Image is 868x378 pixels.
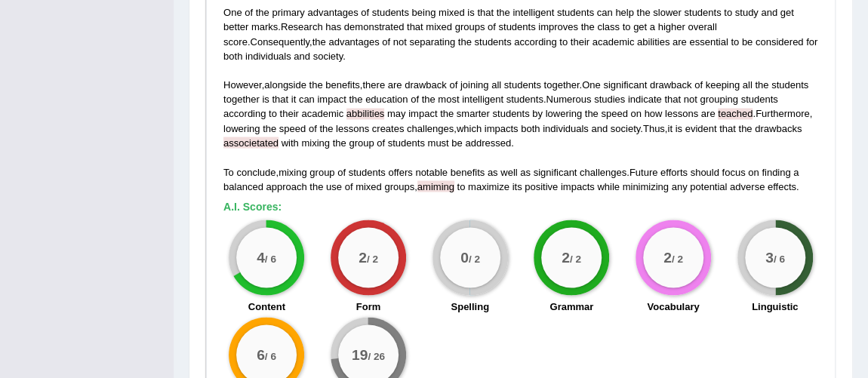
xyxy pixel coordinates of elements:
[543,122,589,134] span: individuals
[346,108,385,119] span: Possible spelling mistake found. (did you mean: abilities)
[307,7,358,18] span: advantages
[407,21,423,32] span: that
[336,122,369,134] span: lessons
[309,180,323,192] span: the
[762,166,790,177] span: finding
[451,299,489,313] label: Spelling
[458,36,472,48] span: the
[352,346,368,363] big: 19
[382,36,390,48] span: of
[359,249,367,266] big: 2
[771,79,808,91] span: students
[465,137,511,148] span: addressed
[650,79,692,91] span: drawback
[468,180,509,192] span: maximize
[653,7,682,18] span: slower
[449,79,457,91] span: of
[667,122,673,134] span: it
[349,94,362,105] span: the
[301,108,343,119] span: academic
[546,108,582,119] span: lowering
[538,21,578,32] span: improves
[349,137,374,148] span: group
[647,299,699,313] label: Vocabulary
[301,137,330,148] span: mixing
[701,108,716,119] span: are
[622,21,630,32] span: to
[294,51,310,62] span: and
[372,122,405,134] span: creates
[460,249,469,266] big: 0
[248,299,285,313] label: Content
[525,180,558,192] span: positive
[603,79,647,91] span: significant
[521,122,540,134] span: both
[345,180,353,192] span: of
[615,7,634,18] span: help
[356,299,381,313] label: Form
[488,166,498,177] span: as
[705,79,740,91] span: keeping
[773,254,784,265] small: / 6
[279,122,306,134] span: speed
[451,166,485,177] span: benefits
[546,94,591,105] span: Numerous
[262,94,269,105] span: is
[265,254,276,265] small: / 6
[636,7,650,18] span: the
[514,36,556,48] span: according
[591,122,608,134] span: and
[223,137,279,148] span: Possible spelling mistake found. (did you mean: associated)
[417,180,454,192] span: Possible spelling mistake found. (did you mean: aiming)
[512,7,554,18] span: intelligent
[497,7,510,18] span: the
[388,79,402,91] span: are
[755,79,768,91] span: the
[367,254,378,265] small: / 2
[319,122,333,134] span: the
[719,122,736,134] span: that
[755,122,802,134] span: drawbacks
[488,21,496,32] span: of
[388,166,412,177] span: offers
[689,36,728,48] span: essential
[407,122,454,134] span: challenges
[657,21,685,32] span: higher
[415,166,448,177] span: notable
[405,79,447,91] span: drawback
[264,79,306,91] span: alongside
[761,7,777,18] span: and
[408,108,437,119] span: impact
[245,51,291,62] span: individuals
[223,108,266,119] span: according
[223,94,260,105] span: together
[506,94,543,105] span: students
[451,137,462,148] span: be
[411,7,436,18] span: being
[328,36,379,48] span: advantages
[269,108,277,119] span: to
[724,7,732,18] span: to
[257,346,265,363] big: 6
[685,122,716,134] span: evident
[694,79,703,91] span: of
[629,166,658,177] span: Future
[326,180,342,192] span: use
[735,7,759,18] span: study
[223,122,260,134] span: lowering
[312,36,326,48] span: the
[532,108,543,119] span: by
[438,94,459,105] span: most
[279,108,298,119] span: their
[597,7,613,18] span: can
[633,21,647,32] span: get
[272,94,288,105] span: that
[251,21,278,32] span: marks
[325,79,360,91] span: benefits
[742,36,753,48] span: be
[266,180,306,192] span: approach
[485,122,519,134] span: impacts
[265,351,276,362] small: / 6
[672,254,683,265] small: / 2
[570,254,581,265] small: / 2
